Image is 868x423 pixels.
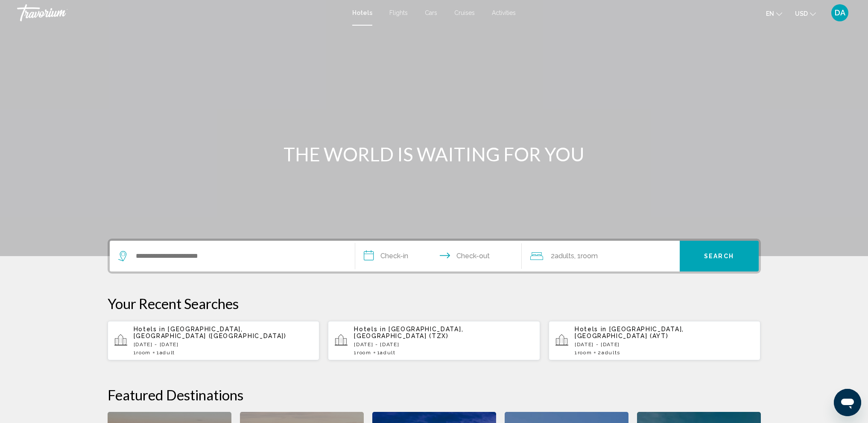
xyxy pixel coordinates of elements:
[108,386,761,403] h2: Featured Destinations
[575,326,607,333] span: Hotels in
[575,341,754,347] p: [DATE] - [DATE]
[549,321,761,361] button: Hotels in [GEOGRAPHIC_DATA], [GEOGRAPHIC_DATA] (AYT)[DATE] - [DATE]1Room2Adults
[766,7,782,20] button: Change language
[134,341,313,347] p: [DATE] - [DATE]
[425,9,437,16] a: Cars
[354,326,463,339] span: [GEOGRAPHIC_DATA], [GEOGRAPHIC_DATA] (TZX)
[134,326,286,339] span: [GEOGRAPHIC_DATA], [GEOGRAPHIC_DATA] ([GEOGRAPHIC_DATA])
[355,241,522,271] button: Check in and out dates
[136,350,151,356] span: Room
[795,7,816,20] button: Change currency
[766,10,774,17] span: en
[157,350,175,356] span: 1
[795,10,808,17] span: USD
[354,326,386,333] span: Hotels in
[108,321,320,361] button: Hotels in [GEOGRAPHIC_DATA], [GEOGRAPHIC_DATA] ([GEOGRAPHIC_DATA])[DATE] - [DATE]1Room1Adult
[704,253,734,260] span: Search
[581,252,598,260] span: Room
[492,9,516,16] a: Activities
[357,350,371,356] span: Room
[389,9,408,16] a: Flights
[574,250,598,262] span: , 1
[555,252,574,260] span: Adults
[17,4,344,21] a: Travorium
[352,9,372,16] a: Hotels
[575,350,592,356] span: 1
[598,350,620,356] span: 2
[522,241,680,271] button: Travelers: 2 adults, 0 children
[551,250,574,262] span: 2
[134,326,166,333] span: Hotels in
[354,350,371,356] span: 1
[380,350,395,356] span: Adult
[680,241,759,271] button: Search
[354,341,533,347] p: [DATE] - [DATE]
[578,350,592,356] span: Room
[377,350,396,356] span: 1
[602,350,620,356] span: Adults
[454,9,475,16] a: Cruises
[110,241,759,271] div: Search widget
[274,143,594,165] h1: THE WORLD IS WAITING FOR YOU
[575,326,684,339] span: [GEOGRAPHIC_DATA], [GEOGRAPHIC_DATA] (AYT)
[829,4,851,22] button: User Menu
[108,295,761,312] p: Your Recent Searches
[160,350,175,356] span: Adult
[134,350,151,356] span: 1
[834,389,861,416] iframe: Кнопка запуска окна обмена сообщениями
[835,9,845,17] span: DA
[328,321,540,361] button: Hotels in [GEOGRAPHIC_DATA], [GEOGRAPHIC_DATA] (TZX)[DATE] - [DATE]1Room1Adult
